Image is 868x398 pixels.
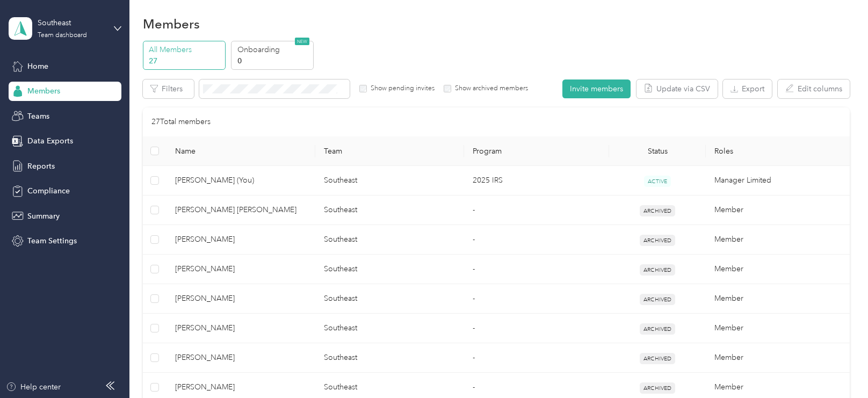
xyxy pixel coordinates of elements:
[295,38,309,45] span: NEW
[706,284,855,314] td: Member
[315,225,464,255] td: Southeast
[315,166,464,196] td: Southeast
[636,79,718,98] button: Update via CSV
[640,382,675,394] span: ARCHIVED
[562,79,631,98] button: Invite members
[175,204,307,216] span: [PERSON_NAME] [PERSON_NAME]
[167,284,315,314] td: Joseph A. Hollinger
[367,84,435,93] label: Show pending invites
[464,136,609,166] th: Program
[723,79,772,98] button: Export
[315,314,464,343] td: Southeast
[464,225,609,255] td: -
[640,353,675,364] span: ARCHIVED
[706,136,855,166] th: Roles
[27,111,49,122] span: Teams
[464,314,609,343] td: -
[706,343,855,373] td: Member
[175,352,307,364] span: [PERSON_NAME]
[167,166,315,196] td: Chad Roland (You)
[706,166,855,196] td: Manager Limited
[167,314,315,343] td: Carl E. Harris
[27,235,77,247] span: Team Settings
[640,264,675,276] span: ARCHIVED
[167,255,315,284] td: Michael P. Zagar
[464,343,609,373] td: -
[640,235,675,246] span: ARCHIVED
[640,205,675,216] span: ARCHIVED
[175,234,307,245] span: [PERSON_NAME]
[38,32,87,39] div: Team dashboard
[315,196,464,225] td: Southeast
[149,55,222,67] p: 27
[27,61,48,72] span: Home
[151,116,211,128] p: 27 Total members
[315,343,464,373] td: Southeast
[640,294,675,305] span: ARCHIVED
[808,338,868,398] iframe: Everlance-gr Chat Button Frame
[640,323,675,335] span: ARCHIVED
[175,322,307,334] span: [PERSON_NAME]
[706,314,855,343] td: Member
[27,135,73,147] span: Data Exports
[706,225,855,255] td: Member
[38,17,105,28] div: Southeast
[706,255,855,284] td: Member
[315,136,464,166] th: Team
[175,381,307,393] span: [PERSON_NAME]
[315,255,464,284] td: Southeast
[6,381,61,393] button: Help center
[27,161,55,172] span: Reports
[175,175,307,186] span: [PERSON_NAME] (You)
[644,176,671,187] span: ACTIVE
[315,284,464,314] td: Southeast
[706,196,855,225] td: Member
[609,136,706,166] th: Status
[27,211,60,222] span: Summary
[167,196,315,225] td: Cynthia D. Farr Rohrbach
[237,44,310,55] p: Onboarding
[27,185,70,197] span: Compliance
[175,293,307,305] span: [PERSON_NAME]
[27,85,60,97] span: Members
[778,79,850,98] button: Edit columns
[167,343,315,373] td: Jarett Botello
[175,147,307,156] span: Name
[143,18,200,30] h1: Members
[464,166,609,196] td: 2025 IRS
[149,44,222,55] p: All Members
[167,225,315,255] td: BEVERLY SWAIM
[464,196,609,225] td: -
[464,284,609,314] td: -
[175,263,307,275] span: [PERSON_NAME]
[464,255,609,284] td: -
[237,55,310,67] p: 0
[451,84,528,93] label: Show archived members
[143,79,194,98] button: Filters
[167,136,315,166] th: Name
